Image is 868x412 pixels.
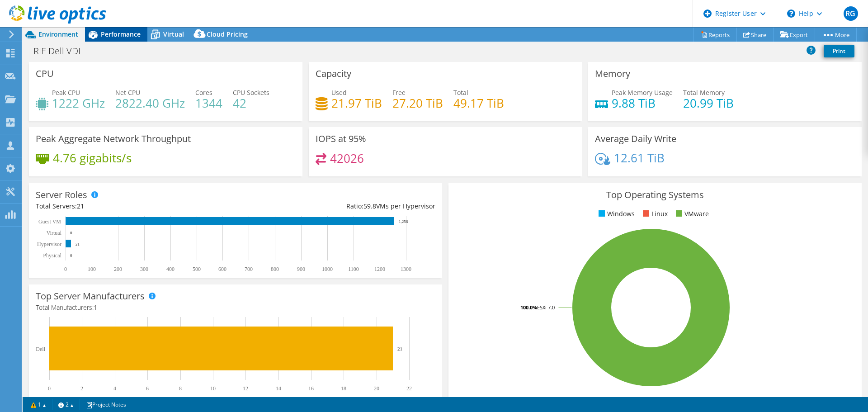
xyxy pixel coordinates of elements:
[392,98,443,108] h4: 27.20 TiB
[401,266,411,272] text: 1300
[43,252,61,259] text: Physical
[453,88,468,97] span: Total
[195,88,212,97] span: Cores
[113,385,116,392] text: 4
[52,98,105,108] h4: 1222 GHz
[397,346,402,351] text: 21
[101,30,141,38] span: Performance
[36,201,236,211] div: Total Servers:
[736,28,774,42] a: Share
[341,385,346,392] text: 18
[245,266,253,272] text: 700
[193,266,201,272] text: 500
[322,266,333,272] text: 1000
[48,385,51,392] text: 0
[844,6,858,21] span: RG
[88,266,96,272] text: 100
[52,88,80,97] span: Peak CPU
[195,98,222,108] h4: 1344
[36,134,191,144] h3: Peak Aggregate Network Throughput
[53,153,132,163] h4: 4.76 gigabits/s
[179,385,182,392] text: 8
[641,209,668,219] li: Linux
[406,385,412,392] text: 22
[210,385,216,392] text: 10
[612,98,673,108] h4: 9.88 TiB
[36,69,54,79] h3: CPU
[674,209,709,219] li: VMware
[614,153,665,163] h4: 12.61 TiB
[453,98,504,108] h4: 49.17 TiB
[683,88,725,97] span: Total Memory
[331,88,347,97] span: Used
[233,98,269,108] h4: 42
[612,88,673,97] span: Peak Memory Usage
[537,304,555,311] tspan: ESXi 7.0
[243,385,248,392] text: 12
[787,9,795,18] svg: \n
[815,28,857,42] a: More
[64,266,67,272] text: 0
[596,209,635,219] li: Windows
[94,303,97,312] span: 1
[363,202,376,210] span: 59.8
[38,218,61,225] text: Guest VM
[595,69,630,79] h3: Memory
[276,385,281,392] text: 14
[70,253,72,258] text: 0
[520,304,537,311] tspan: 100.0%
[47,230,62,236] text: Virtual
[36,303,435,313] h4: Total Manufacturers:
[37,241,61,247] text: Hypervisor
[29,46,94,56] h1: RIE Dell VDI
[80,385,83,392] text: 2
[38,30,78,38] span: Environment
[824,45,854,57] a: Print
[271,266,279,272] text: 800
[24,399,52,410] a: 1
[52,399,80,410] a: 2
[163,30,184,38] span: Virtual
[331,98,382,108] h4: 21.97 TiB
[140,266,148,272] text: 300
[36,346,45,352] text: Dell
[773,28,815,42] a: Export
[693,28,737,42] a: Reports
[36,291,145,301] h3: Top Server Manufacturers
[348,266,359,272] text: 1100
[36,190,87,200] h3: Server Roles
[595,134,676,144] h3: Average Daily Write
[330,153,364,163] h4: 42026
[374,385,379,392] text: 20
[399,219,408,224] text: 1,256
[308,385,314,392] text: 16
[75,242,80,246] text: 21
[207,30,248,38] span: Cloud Pricing
[77,202,84,210] span: 21
[80,399,132,410] a: Project Notes
[316,69,351,79] h3: Capacity
[233,88,269,97] span: CPU Sockets
[70,231,72,235] text: 0
[146,385,149,392] text: 6
[218,266,226,272] text: 600
[115,98,185,108] h4: 2822.40 GHz
[115,88,140,97] span: Net CPU
[374,266,385,272] text: 1200
[114,266,122,272] text: 200
[297,266,305,272] text: 900
[236,201,435,211] div: Ratio: VMs per Hypervisor
[392,88,406,97] span: Free
[166,266,175,272] text: 400
[455,190,855,200] h3: Top Operating Systems
[683,98,734,108] h4: 20.99 TiB
[316,134,366,144] h3: IOPS at 95%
